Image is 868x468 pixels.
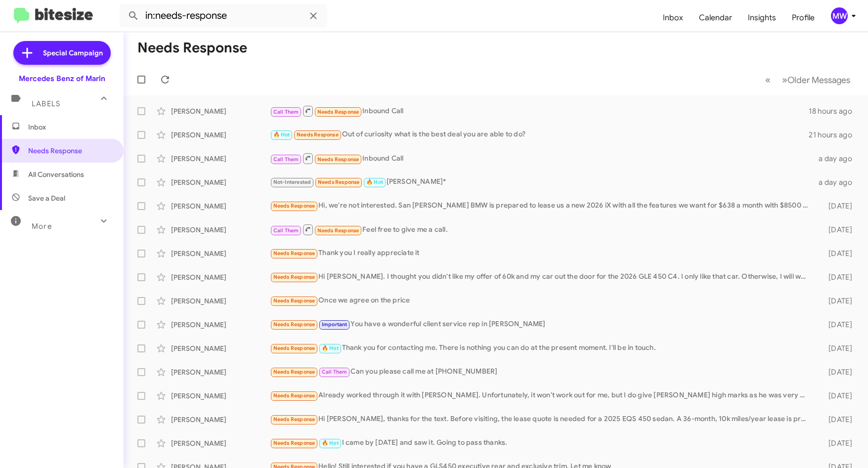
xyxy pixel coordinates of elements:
[740,3,784,32] a: Insights
[270,342,814,354] div: Thank you for contacting me. There is nothing you can do at the present moment. I'll be in touch.
[273,392,315,399] span: Needs Response
[43,48,103,58] span: Special Campaign
[814,296,860,306] div: [DATE]
[171,130,270,140] div: [PERSON_NAME]
[270,176,814,188] div: [PERSON_NAME]*
[270,319,814,330] div: You have a wonderful client service rep in [PERSON_NAME]
[32,99,60,108] span: Labels
[814,367,860,377] div: [DATE]
[823,7,857,24] button: MW
[270,437,814,449] div: I came by [DATE] and saw it. Going to pass thanks.
[13,41,111,65] a: Special Campaign
[171,177,270,187] div: [PERSON_NAME]
[270,129,809,140] div: Out of curiosity what is the best deal you are able to do?
[814,201,860,211] div: [DATE]
[171,249,270,258] div: [PERSON_NAME]
[270,271,814,283] div: Hi [PERSON_NAME]. I thought you didn't like my offer of 60k and my car out the door for the 2026 ...
[273,250,315,256] span: Needs Response
[270,223,814,236] div: Feel free to give me a call.
[171,154,270,164] div: [PERSON_NAME]
[270,390,814,401] div: Already worked through it with [PERSON_NAME]. Unfortunately, it won't work out for me, but I do g...
[171,225,270,235] div: [PERSON_NAME]
[270,200,814,212] div: Hi, we're not interested. San [PERSON_NAME] BMW is prepared to lease us a new 2026 iX with all th...
[273,298,315,304] span: Needs Response
[171,391,270,401] div: [PERSON_NAME]
[814,177,860,187] div: a day ago
[809,106,860,116] div: 18 hours ago
[32,222,52,231] span: More
[273,416,315,423] span: Needs Response
[366,179,383,185] span: 🔥 Hot
[273,440,315,446] span: Needs Response
[270,105,809,117] div: Inbound Call
[273,156,299,163] span: Call Them
[171,438,270,448] div: [PERSON_NAME]
[691,3,740,32] a: Calendar
[297,131,339,138] span: Needs Response
[28,193,65,203] span: Save a Deal
[171,415,270,425] div: [PERSON_NAME]
[171,343,270,353] div: [PERSON_NAME]
[814,225,860,235] div: [DATE]
[814,154,860,164] div: a day ago
[814,438,860,448] div: [DATE]
[655,3,691,32] a: Inbox
[171,367,270,377] div: [PERSON_NAME]
[273,109,299,115] span: Call Them
[171,272,270,282] div: [PERSON_NAME]
[814,272,860,282] div: [DATE]
[809,130,860,140] div: 21 hours ago
[137,40,247,56] h1: Needs Response
[814,320,860,330] div: [DATE]
[322,321,347,328] span: Important
[322,369,347,375] span: Call Them
[28,122,112,132] span: Inbox
[28,146,112,156] span: Needs Response
[120,4,327,28] input: Search
[831,7,848,24] div: MW
[322,440,339,446] span: 🔥 Hot
[759,70,777,90] button: Previous
[19,74,105,84] div: Mercedes Benz of Marin
[317,227,359,234] span: Needs Response
[273,369,315,375] span: Needs Response
[765,74,771,86] span: «
[317,156,359,163] span: Needs Response
[273,131,290,138] span: 🔥 Hot
[814,343,860,353] div: [DATE]
[270,366,814,378] div: Can you please call me at [PHONE_NUMBER]
[270,248,814,259] div: Thank you I really appreciate it
[270,414,814,425] div: Hi [PERSON_NAME], thanks for the text. Before visiting, the lease quote is needed for a 2025 EQS ...
[273,321,315,328] span: Needs Response
[171,296,270,306] div: [PERSON_NAME]
[273,203,315,209] span: Needs Response
[273,274,315,280] span: Needs Response
[787,75,850,85] span: Older Messages
[814,249,860,258] div: [DATE]
[273,227,299,234] span: Call Them
[270,295,814,306] div: Once we agree on the price
[814,391,860,401] div: [DATE]
[784,3,823,32] a: Profile
[171,320,270,330] div: [PERSON_NAME]
[171,201,270,211] div: [PERSON_NAME]
[814,415,860,425] div: [DATE]
[273,179,311,185] span: Not-Interested
[28,170,84,179] span: All Conversations
[171,106,270,116] div: [PERSON_NAME]
[318,179,360,185] span: Needs Response
[317,109,359,115] span: Needs Response
[782,74,787,86] span: »
[322,345,339,351] span: 🔥 Hot
[273,345,315,351] span: Needs Response
[760,70,856,90] nav: Page navigation example
[776,70,856,90] button: Next
[270,152,814,165] div: Inbound Call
